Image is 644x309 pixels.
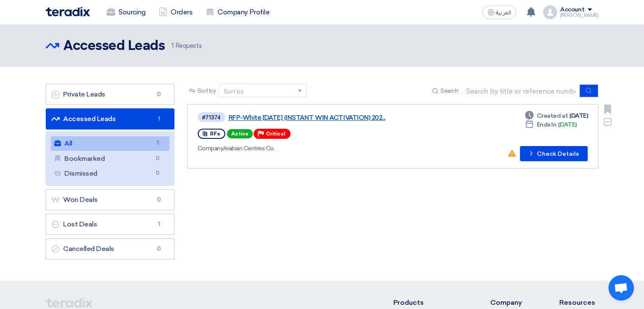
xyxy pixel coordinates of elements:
[490,298,534,308] li: Company
[154,196,164,204] span: 0
[154,90,164,99] span: 0
[224,87,243,96] div: Sort by
[266,131,285,137] span: Critical
[202,115,221,120] div: #71374
[46,189,174,210] a: Won Deals0
[51,136,169,151] a: All
[46,238,174,259] a: Cancelled Deals0
[520,146,588,161] button: Check Details
[197,86,216,95] span: Sort by
[525,120,577,129] div: [DATE]
[154,245,164,253] span: 0
[393,298,465,308] li: Products
[537,111,568,120] span: Created at
[525,111,588,120] div: [DATE]
[229,114,440,121] a: RFP-White [DATE] (INSTANT WIN ACTIVATION) 202...
[171,41,202,51] span: Requests
[496,10,511,16] span: العربية
[152,139,163,148] span: 1
[560,13,598,18] div: [PERSON_NAME]
[154,115,164,123] span: 1
[46,7,90,17] img: Teradix logo
[154,220,164,229] span: 1
[198,144,442,153] div: Arabian Centres Co.
[152,3,199,22] a: Orders
[227,129,253,138] span: Active
[210,131,220,137] span: RFx
[537,120,557,129] span: Ends In
[199,3,276,22] a: Company Profile
[440,86,458,95] span: Search
[559,298,598,308] li: Resources
[46,84,174,105] a: Private Leads0
[46,214,174,235] a: Lost Deals1
[482,6,516,19] button: العربية
[462,85,580,97] input: Search by title or reference number
[171,42,174,50] span: 1
[560,6,584,14] div: Account
[51,166,169,181] a: Dismissed
[46,108,174,130] a: Accessed Leads1
[152,154,163,163] span: 0
[198,145,224,152] span: Company
[152,169,163,178] span: 0
[608,275,634,301] div: Open chat
[100,3,152,22] a: Sourcing
[51,152,169,166] a: Bookmarked
[64,38,165,55] h2: Accessed Leads
[543,6,557,19] img: profile_test.png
